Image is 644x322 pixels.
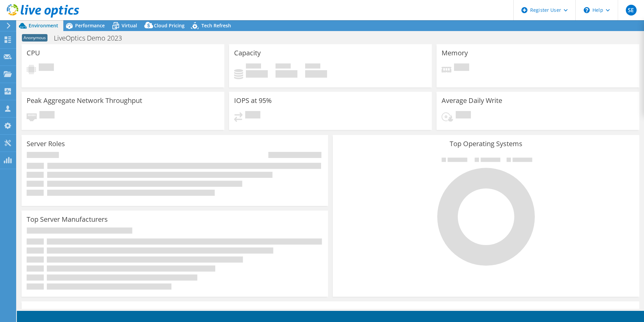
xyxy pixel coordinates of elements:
[39,111,55,120] span: Pending
[305,63,320,70] span: Total
[276,63,291,70] span: Free
[39,63,54,73] span: Pending
[276,70,297,78] h4: 0 GiB
[246,70,268,78] h4: 0 GiB
[27,49,40,57] h3: CPU
[584,7,590,13] svg: \n
[454,63,469,73] span: Pending
[154,22,185,29] span: Cloud Pricing
[75,22,105,29] span: Performance
[27,216,108,223] h3: Top Server Manufacturers
[246,63,261,70] span: Used
[626,5,637,16] span: SE
[27,97,142,104] h3: Peak Aggregate Network Throughput
[22,34,47,42] span: Anonymous
[245,111,260,120] span: Pending
[442,97,502,104] h3: Average Daily Write
[201,22,231,29] span: Tech Refresh
[338,140,634,147] h3: Top Operating Systems
[234,49,261,57] h3: Capacity
[442,49,468,57] h3: Memory
[27,140,65,147] h3: Server Roles
[234,97,272,104] h3: IOPS at 95%
[456,111,471,120] span: Pending
[51,34,132,42] h1: LiveOptics Demo 2023
[305,70,327,78] h4: 0 GiB
[122,22,137,29] span: Virtual
[29,22,58,29] span: Environment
